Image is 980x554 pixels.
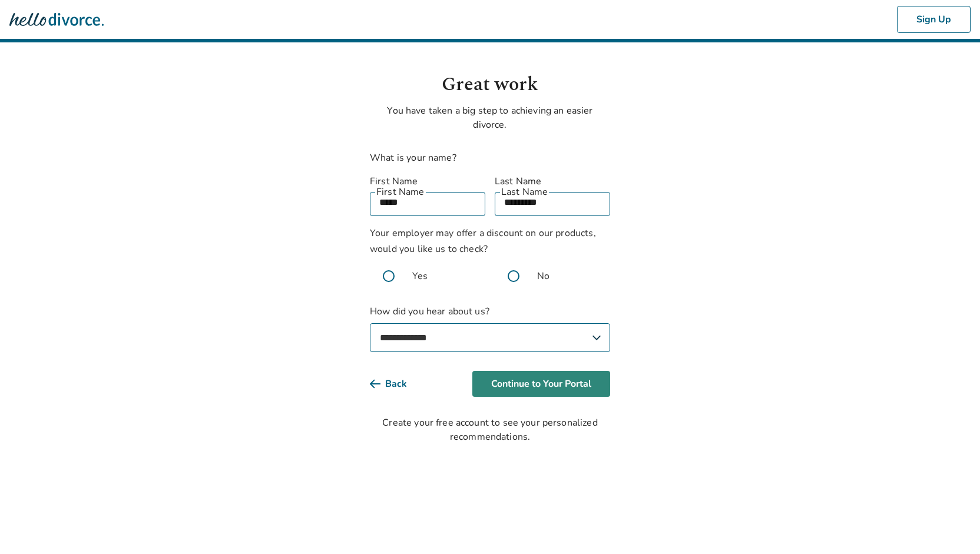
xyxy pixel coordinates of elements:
[370,304,610,352] label: How did you hear about us?
[370,416,610,444] div: Create your free account to see your personalized recommendations.
[370,227,596,256] span: Your employer may offer a discount on our products, would you like us to check?
[412,269,428,283] span: Yes
[921,497,980,554] iframe: Chat Widget
[370,71,610,99] h1: Great work
[370,174,485,188] label: First Name
[472,371,610,397] button: Continue to Your Portal
[537,269,549,283] span: No
[370,151,456,164] label: What is your name?
[897,6,971,33] button: Sign Up
[495,174,610,188] label: Last Name
[370,323,610,352] select: How did you hear about us?
[370,371,426,397] button: Back
[370,104,610,132] p: You have taken a big step to achieving an easier divorce.
[9,8,104,31] img: Hello Divorce Logo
